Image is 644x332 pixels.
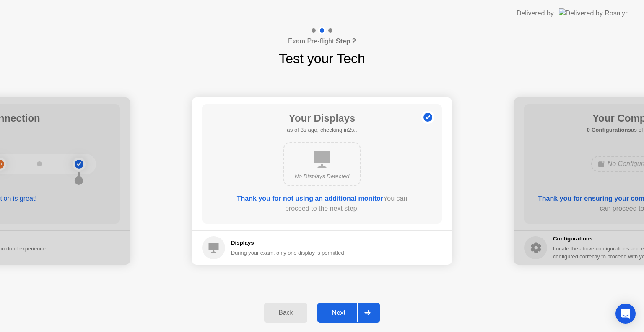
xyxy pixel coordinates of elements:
div: Back [267,309,305,317]
div: Open Intercom Messenger [615,304,636,324]
h1: Your Displays [287,111,357,126]
button: Next [317,303,380,323]
button: Back [264,303,307,323]
div: Next [320,309,357,317]
h4: Exam Pre-flight: [288,36,356,46]
h5: as of 3s ago, checking in2s.. [287,126,357,134]
div: During your exam, only one display is permitted [231,249,344,257]
img: Delivered by Rosalyn [559,8,629,18]
b: Step 2 [336,38,356,45]
h1: Test your Tech [279,49,365,69]
div: You can proceed to the next step. [226,194,418,214]
b: Thank you for not using an additional monitor [237,195,383,202]
h5: Displays [231,239,344,247]
div: No Displays Detected [291,172,353,181]
div: Delivered by [517,8,554,18]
